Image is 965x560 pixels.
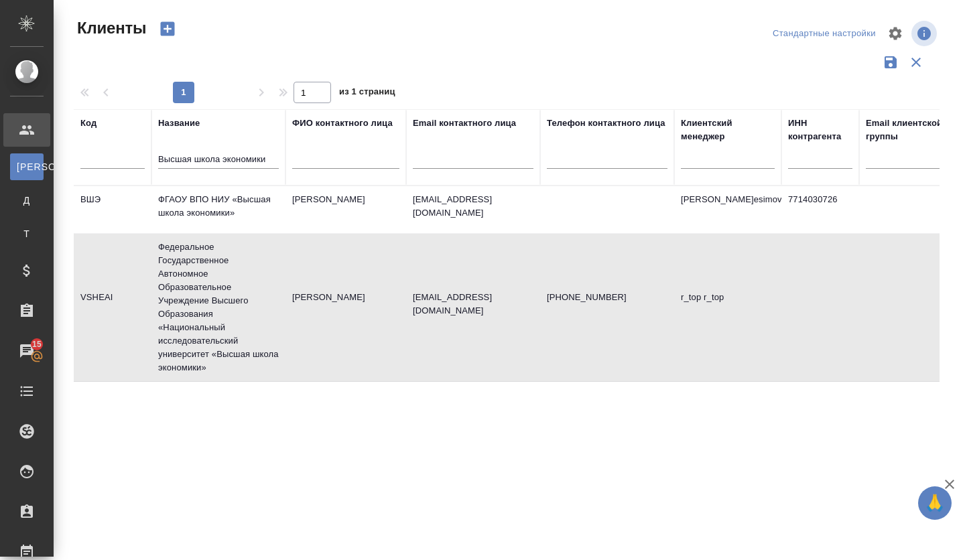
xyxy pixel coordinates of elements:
[413,193,533,220] p: [EMAIL_ADDRESS][DOMAIN_NAME]
[674,284,781,331] td: r_top r_top
[17,194,37,207] span: Д
[151,17,184,40] button: Создать
[10,153,44,180] a: [PERSON_NAME]
[17,160,37,173] span: [PERSON_NAME]
[681,117,775,143] div: Клиентский менеджер
[17,227,37,240] span: Т
[674,186,781,233] td: [PERSON_NAME]esimova
[10,187,44,214] a: Д
[24,338,50,351] span: 15
[911,21,940,46] span: Посмотреть информацию
[878,50,903,75] button: Сохранить фильтры
[903,50,929,75] button: Сбросить фильтры
[547,291,667,304] p: [PHONE_NUMBER]
[292,117,393,130] div: ФИО контактного лица
[923,489,946,517] span: 🙏
[285,186,406,233] td: [PERSON_NAME]
[769,23,879,44] div: split button
[413,117,516,130] div: Email контактного лица
[547,117,665,130] div: Телефон контактного лица
[151,186,285,233] td: ФГАОУ ВПО НИУ «Высшая школа экономики»
[10,220,44,247] a: Т
[80,117,96,130] div: Код
[151,234,285,381] td: Федеральное Государственное Автономное Образовательное Учреждение Высшего Образования «Национальн...
[74,284,151,331] td: VSHEAI
[339,84,395,103] span: из 1 страниц
[285,284,406,331] td: [PERSON_NAME]
[3,334,50,368] a: 15
[918,486,952,520] button: 🙏
[74,186,151,233] td: ВШЭ
[74,17,146,39] span: Клиенты
[781,186,859,233] td: 7714030726
[158,117,200,130] div: Название
[879,17,911,50] span: Настроить таблицу
[413,291,533,318] p: [EMAIL_ADDRESS][DOMAIN_NAME]
[788,117,852,143] div: ИНН контрагента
